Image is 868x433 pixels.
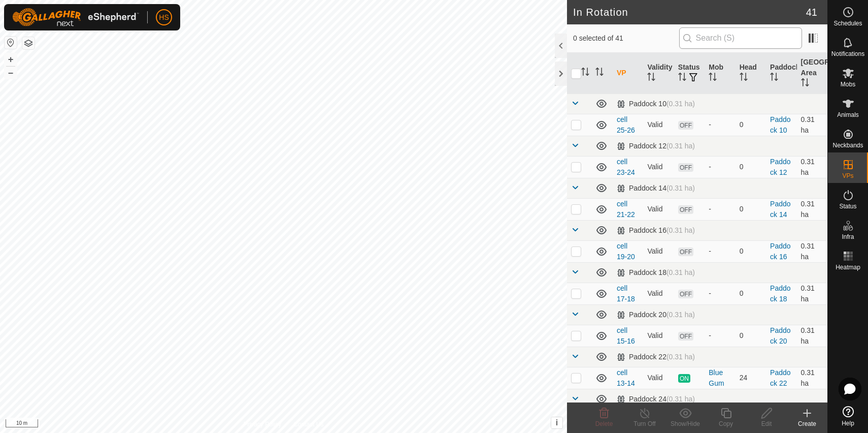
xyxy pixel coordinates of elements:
[666,226,695,234] span: (0.31 ha)
[709,246,731,257] div: -
[797,367,827,389] td: 0.31 ha
[643,53,674,94] th: Validity
[832,142,863,148] span: Neckbands
[678,290,693,298] span: OFF
[617,100,695,108] div: Paddock 10
[837,112,859,118] span: Animals
[643,325,674,347] td: Valid
[709,330,731,341] div: -
[787,419,827,428] div: Create
[842,234,854,240] span: Infra
[5,53,17,66] button: +
[797,114,827,136] td: 0.31 ha
[833,20,862,26] span: Schedules
[770,158,790,176] a: Paddock 12
[842,173,853,179] span: VPs
[678,121,693,130] span: OFF
[709,288,731,299] div: -
[617,158,635,176] a: cell 23-24
[736,114,766,136] td: 0
[842,420,854,426] span: Help
[736,283,766,304] td: 0
[709,162,731,172] div: -
[617,268,695,277] div: Paddock 18
[666,311,695,319] span: (0.31 ha)
[801,80,809,88] p-sorticon: Activate to sort
[617,226,695,235] div: Paddock 16
[839,203,856,209] span: Status
[643,283,674,304] td: Valid
[573,33,679,44] span: 0 selected of 41
[678,374,690,383] span: ON
[617,242,635,261] a: cell 19-20
[643,367,674,389] td: Valid
[666,142,695,150] span: (0.31 ha)
[617,115,635,134] a: cell 25-26
[5,67,17,79] button: –
[740,74,748,82] p-sorticon: Activate to sort
[551,417,562,428] button: i
[617,142,695,150] div: Paddock 12
[617,184,695,193] div: Paddock 14
[666,353,695,361] span: (0.31 ha)
[617,311,695,319] div: Paddock 20
[678,248,693,256] span: OFF
[617,326,635,345] a: cell 15-16
[293,420,323,429] a: Contact Us
[666,268,695,276] span: (0.31 ha)
[678,163,693,172] span: OFF
[613,53,643,94] th: VP
[617,395,695,404] div: Paddock 24
[22,37,35,49] button: Map Layers
[797,240,827,262] td: 0.31 ha
[766,53,796,94] th: Paddock
[666,395,695,403] span: (0.31 ha)
[705,53,735,94] th: Mob
[679,27,802,49] input: Search (S)
[806,5,817,20] span: 41
[573,6,806,18] h2: In Rotation
[709,367,731,389] div: Blue Gum
[746,419,787,428] div: Edit
[770,284,790,303] a: Paddock 18
[770,74,778,82] p-sorticon: Activate to sort
[709,74,717,82] p-sorticon: Activate to sort
[617,368,635,387] a: cell 13-14
[678,74,686,82] p-sorticon: Activate to sort
[243,420,281,429] a: Privacy Policy
[556,418,558,427] span: i
[797,156,827,178] td: 0.31 ha
[647,74,655,82] p-sorticon: Activate to sort
[797,198,827,220] td: 0.31 ha
[736,198,766,220] td: 0
[709,204,731,214] div: -
[159,12,169,23] span: HS
[736,156,766,178] td: 0
[665,419,706,428] div: Show/Hide
[736,367,766,389] td: 24
[643,114,674,136] td: Valid
[595,69,604,77] p-sorticon: Activate to sort
[836,264,860,270] span: Heatmap
[770,368,790,387] a: Paddock 22
[581,69,589,77] p-sorticon: Activate to sort
[828,402,868,430] a: Help
[678,205,693,214] span: OFF
[770,242,790,261] a: Paddock 16
[5,37,17,49] button: Reset Map
[797,53,827,94] th: [GEOGRAPHIC_DATA] Area
[706,419,746,428] div: Copy
[617,353,695,361] div: Paddock 22
[617,284,635,303] a: cell 17-18
[736,53,766,94] th: Head
[770,200,790,219] a: Paddock 14
[678,332,693,341] span: OFF
[709,119,731,130] div: -
[770,115,790,134] a: Paddock 10
[736,325,766,347] td: 0
[797,283,827,304] td: 0.31 ha
[12,8,139,26] img: Gallagher Logo
[666,184,695,192] span: (0.31 ha)
[841,81,855,87] span: Mobs
[797,325,827,347] td: 0.31 ha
